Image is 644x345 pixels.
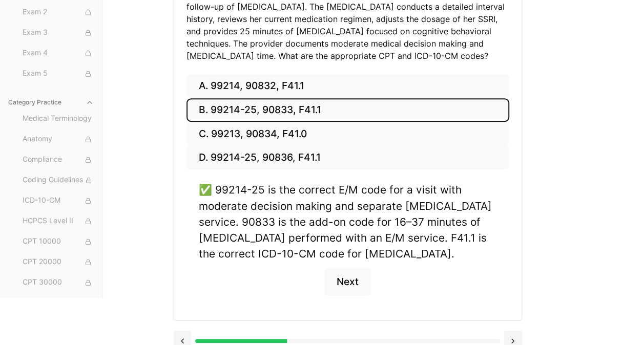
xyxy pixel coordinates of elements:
[186,122,509,146] button: C. 99213, 90834, F41.0
[23,256,94,268] span: CPT 20000
[18,213,98,229] button: HCPCS Level II
[23,277,94,288] span: CPT 30000
[18,233,98,250] button: CPT 10000
[23,236,94,247] span: CPT 10000
[199,182,497,262] div: ✅ 99214-25 is the correct E/M code for a visit with moderate decision making and separate [MEDICA...
[18,111,98,127] button: Medical Terminology
[23,215,94,227] span: HCPCS Level II
[324,268,371,295] button: Next
[23,27,94,38] span: Exam 3
[18,254,98,270] button: CPT 20000
[4,94,98,111] button: Category Practice
[23,7,94,18] span: Exam 2
[23,134,94,145] span: Anatomy
[23,113,94,124] span: Medical Terminology
[18,45,98,61] button: Exam 4
[186,74,509,98] button: A. 99214, 90832, F41.1
[18,192,98,209] button: ICD-10-CM
[186,98,509,122] button: B. 99214-25, 90833, F41.1
[18,152,98,168] button: Compliance
[18,131,98,147] button: Anatomy
[23,154,94,165] span: Compliance
[23,175,94,186] span: Coding Guidelines
[18,274,98,291] button: CPT 30000
[23,48,94,59] span: Exam 4
[18,66,98,82] button: Exam 5
[18,4,98,20] button: Exam 2
[23,68,94,79] span: Exam 5
[18,172,98,188] button: Coding Guidelines
[18,25,98,41] button: Exam 3
[186,146,509,170] button: D. 99214-25, 90836, F41.1
[23,195,94,206] span: ICD-10-CM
